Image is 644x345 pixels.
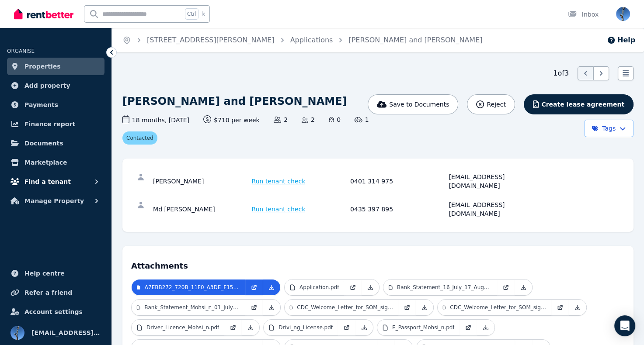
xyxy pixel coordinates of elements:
a: Open in new Tab [460,320,477,335]
div: Inbox [568,10,599,19]
a: CDC_Welcome_Letter_for_SOM_sign_up_M281527858.pdf [438,300,551,315]
button: Reject [467,94,515,114]
span: Create lease agreement [541,100,624,109]
span: Ctrl [185,8,198,20]
a: A7EBB272_720B_11F0_A3DE_F1546DB4741B.pdf [132,279,245,295]
a: Account settings [7,303,104,321]
button: Tags [584,120,634,137]
span: 1 of 3 [553,68,569,79]
span: Tags [592,124,616,133]
div: 0435 397 895 [350,200,446,218]
a: CDC_Welcome_Letter_for_SOM_sign_up_M281527765.pdf [285,300,398,315]
h4: Attachments [131,255,625,272]
a: Driver_Licence_Mohsi_n.pdf [132,320,224,335]
a: Open in new Tab [224,320,242,335]
nav: Breadcrumb [112,28,493,52]
img: RentBetter [14,7,73,21]
a: Open in new Tab [245,279,263,295]
a: E_Passport_Mohsi_n.pdf [377,320,460,335]
div: Md [PERSON_NAME] [153,200,249,218]
a: Payments [7,96,104,114]
span: 2 [302,115,315,124]
a: Bank_Statement_16_July_17_August_2025.pdf [383,279,497,295]
a: Documents [7,135,104,152]
a: Open in new Tab [338,320,355,335]
span: Documents [24,138,63,148]
span: Reject [487,100,505,109]
a: Download Attachment [263,279,280,295]
span: 0 [329,115,341,124]
button: Create lease agreement [524,94,634,114]
a: Finance report [7,115,104,133]
button: Find a tenant [7,173,104,190]
a: Open in new Tab [497,279,515,295]
a: Applications [290,36,333,44]
img: donelks@bigpond.com [10,326,24,340]
a: Download Attachment [355,320,373,335]
span: Add property [24,80,70,91]
div: Open Intercom Messenger [614,315,635,336]
a: Bank_Statement_Mohsi_n_01_July_20_Aug_2025.pdf [132,300,245,315]
a: Download Attachment [242,320,259,335]
span: Marketplace [24,157,67,168]
a: Download Attachment [362,279,379,295]
img: donelks@bigpond.com [616,7,630,21]
p: CDC_Welcome_Letter_for_SOM_sign_up_M281527858.pdf [450,304,546,311]
span: ORGANISE [7,48,35,54]
a: Add property [7,77,104,94]
a: Properties [7,58,104,75]
a: Download Attachment [263,300,280,315]
span: Help centre [24,268,65,279]
span: Save to Documents [389,100,449,109]
a: Refer a friend [7,284,104,301]
p: Bank_Statement_Mohsi_n_01_July_20_Aug_2025.pdf [144,304,240,311]
a: Open in new Tab [398,300,416,315]
span: 1 [355,115,369,124]
button: Help [607,35,635,45]
span: k [202,10,205,17]
a: Download Attachment [515,279,532,295]
p: CDC_Welcome_Letter_for_SOM_sign_up_M281527765.pdf [297,304,393,311]
div: [EMAIL_ADDRESS][DOMAIN_NAME] [449,172,545,190]
a: Download Attachment [569,300,586,315]
p: E_Passport_Mohsi_n.pdf [392,324,455,331]
a: Marketplace [7,154,104,171]
p: Application.pdf [299,284,339,291]
span: [EMAIL_ADDRESS][DOMAIN_NAME] [31,328,101,338]
span: Account settings [24,307,83,317]
span: $710 per week [203,115,260,124]
span: Finance report [24,119,75,129]
span: Refer a friend [24,287,72,298]
span: 18 months , [DATE] [122,115,189,124]
a: Open in new Tab [245,300,263,315]
button: Manage Property [7,192,104,210]
div: [PERSON_NAME] [153,172,249,190]
p: A7EBB272_720B_11F0_A3DE_F1546DB4741B.pdf [145,284,240,291]
a: Download Attachment [416,300,433,315]
a: Open in new Tab [551,300,569,315]
a: Application.pdf [285,279,344,295]
div: 0401 314 975 [350,172,446,190]
span: Payments [24,100,58,110]
button: Save to Documents [368,94,459,114]
div: [EMAIL_ADDRESS][DOMAIN_NAME] [449,200,545,218]
p: Drivi_ng_License.pdf [278,324,333,331]
a: Download Attachment [477,320,494,335]
a: Help centre [7,265,104,282]
a: Drivi_ng_License.pdf [264,320,338,335]
span: 2 [274,115,288,124]
span: Contacted [122,131,157,145]
h1: [PERSON_NAME] and [PERSON_NAME] [122,94,347,108]
p: Driver_Licence_Mohsi_n.pdf [146,324,219,331]
a: [PERSON_NAME] and [PERSON_NAME] [348,36,482,44]
a: Open in new Tab [344,279,362,295]
span: Manage Property [24,196,84,206]
p: Bank_Statement_16_July_17_August_2025.pdf [397,284,492,291]
a: [STREET_ADDRESS][PERSON_NAME] [147,36,275,44]
span: Properties [24,61,61,72]
span: Run tenant check [252,205,306,214]
span: Run tenant check [252,177,306,186]
span: Find a tenant [24,176,71,187]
